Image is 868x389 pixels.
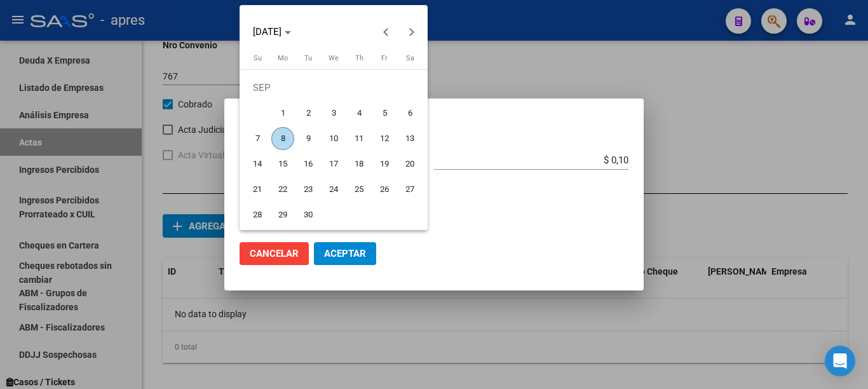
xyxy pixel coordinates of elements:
span: 20 [398,153,421,175]
span: 1 [271,102,294,125]
button: Previous month [374,19,399,44]
span: 7 [246,127,269,150]
button: September 30, 2025 [295,202,321,228]
span: 29 [271,203,294,226]
td: SEP [245,75,423,100]
span: 18 [348,153,370,175]
button: September 21, 2025 [245,177,270,202]
span: 24 [322,178,345,201]
span: 30 [297,203,320,226]
button: September 22, 2025 [270,177,295,202]
button: September 24, 2025 [321,177,346,202]
button: September 25, 2025 [346,177,372,202]
button: September 17, 2025 [321,151,346,177]
button: September 8, 2025 [270,126,295,151]
button: September 18, 2025 [346,151,372,177]
button: September 4, 2025 [346,100,372,126]
button: September 6, 2025 [397,100,423,126]
button: September 2, 2025 [295,100,321,126]
span: 8 [271,127,294,150]
span: 6 [398,102,421,125]
button: September 3, 2025 [321,100,346,126]
span: We [329,54,339,62]
span: 16 [297,153,320,175]
div: Open Intercom Messenger [825,346,855,376]
span: 12 [373,127,396,150]
span: 10 [322,127,345,150]
span: 25 [348,178,370,201]
span: 4 [348,102,370,125]
span: Tu [304,54,312,62]
button: September 29, 2025 [270,202,295,228]
span: Mo [278,54,288,62]
span: 13 [398,127,421,150]
button: Next month [399,19,424,44]
span: Sa [406,54,414,62]
button: September 20, 2025 [397,151,423,177]
span: 22 [271,178,294,201]
button: September 10, 2025 [321,126,346,151]
span: 2 [297,102,320,125]
button: September 11, 2025 [346,126,372,151]
span: Fr [381,54,388,62]
span: 15 [271,153,294,175]
button: September 19, 2025 [372,151,397,177]
span: 5 [373,102,396,125]
span: 3 [322,102,345,125]
span: [DATE] [253,26,281,38]
button: September 13, 2025 [397,126,423,151]
button: September 15, 2025 [270,151,295,177]
button: September 7, 2025 [245,126,270,151]
span: 19 [373,153,396,175]
span: 14 [246,153,269,175]
span: Su [254,54,262,62]
button: September 5, 2025 [372,100,397,126]
button: September 9, 2025 [295,126,321,151]
button: September 12, 2025 [372,126,397,151]
button: September 14, 2025 [245,151,270,177]
button: September 27, 2025 [397,177,423,202]
button: Choose month and year [248,20,296,43]
span: 28 [246,203,269,226]
span: 11 [348,127,370,150]
span: Th [355,54,363,62]
span: 17 [322,153,345,175]
button: September 1, 2025 [270,100,295,126]
span: 21 [246,178,269,201]
span: 26 [373,178,396,201]
span: 9 [297,127,320,150]
button: September 26, 2025 [372,177,397,202]
button: September 23, 2025 [295,177,321,202]
span: 27 [398,178,421,201]
button: September 28, 2025 [245,202,270,228]
button: September 16, 2025 [295,151,321,177]
span: 23 [297,178,320,201]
